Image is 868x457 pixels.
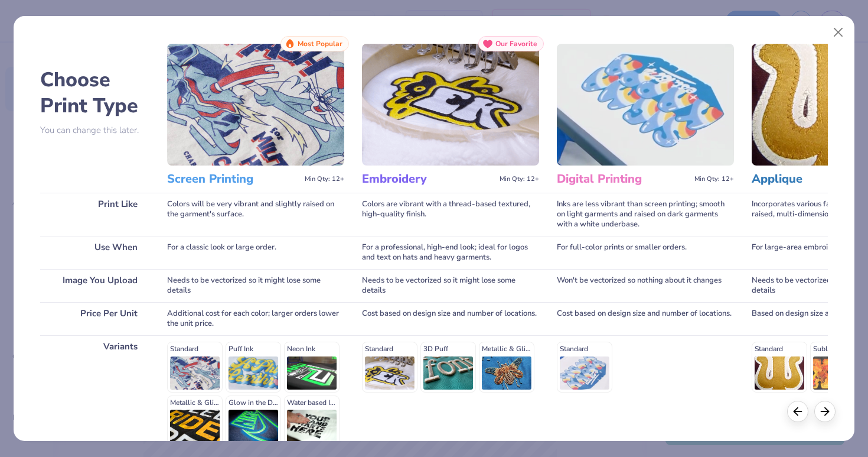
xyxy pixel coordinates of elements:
img: Digital Printing [557,44,734,166]
div: Cost based on design size and number of locations. [362,302,539,335]
img: Embroidery [362,44,539,166]
p: You can change this later. [40,125,149,135]
span: Min Qty: 12+ [694,175,734,183]
div: Inks are less vibrant than screen printing; smooth on light garments and raised on dark garments ... [557,193,734,236]
div: Image You Upload [40,269,149,302]
div: Use When [40,236,149,269]
img: Screen Printing [167,44,344,166]
span: Most Popular [298,40,342,48]
h3: Digital Printing [557,171,690,187]
div: Cost based on design size and number of locations. [557,302,734,335]
div: For a professional, high-end look; ideal for logos and text on hats and heavy garments. [362,236,539,269]
div: Colors are vibrant with a thread-based textured, high-quality finish. [362,193,539,236]
div: Variants [40,335,149,452]
button: Close [827,21,850,44]
div: Colors will be very vibrant and slightly raised on the garment's surface. [167,193,344,236]
div: Additional cost for each color; larger orders lower the unit price. [167,302,344,335]
div: Won't be vectorized so nothing about it changes [557,269,734,302]
div: Needs to be vectorized so it might lose some details [362,269,539,302]
div: Price Per Unit [40,302,149,335]
h3: Embroidery [362,171,495,187]
div: Needs to be vectorized so it might lose some details [167,269,344,302]
span: Our Favorite [495,40,537,48]
span: Min Qty: 12+ [305,175,344,183]
div: For full-color prints or smaller orders. [557,236,734,269]
div: Print Like [40,193,149,236]
h3: Screen Printing [167,171,300,187]
span: Min Qty: 12+ [500,175,539,183]
h2: Choose Print Type [40,67,149,119]
div: For a classic look or large order. [167,236,344,269]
